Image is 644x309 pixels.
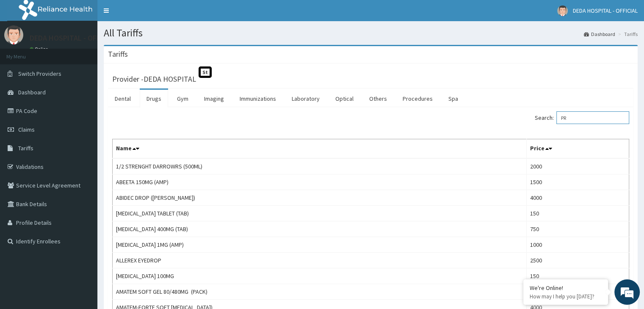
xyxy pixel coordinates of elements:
div: We're Online! [530,284,602,292]
img: d_794563401_company_1708531726252_794563401 [16,42,34,63]
td: 150 [526,268,629,284]
span: Claims [18,126,35,133]
a: Dental [108,90,138,108]
a: Procedures [396,90,439,108]
a: Gym [170,90,195,108]
td: AMATEM SOFT GEL 80/480MG (PACK) [113,284,527,300]
div: Chat with us now [44,47,142,58]
img: User Image [4,25,23,44]
p: DEDA HOSPITAL - OFFICIAL [30,34,117,42]
td: [MEDICAL_DATA] TABLET (TAB) [113,206,527,221]
span: Tariffs [18,144,33,152]
td: 4000 [526,190,629,206]
span: St [199,66,212,78]
div: Minimize live chat window [139,4,159,25]
h1: All Tariffs [104,28,638,39]
a: Imaging [197,90,231,108]
textarea: Type your message and hit 'Enter' [4,213,161,243]
td: 1000 [526,237,629,253]
td: ABEETA 150MG (AMP) [113,174,527,190]
th: Price [526,139,629,159]
td: 750 [526,221,629,237]
li: Tariffs [616,30,638,38]
img: User Image [557,6,568,16]
a: Online [30,46,50,52]
td: ALLEREX EYEDROP [113,253,527,268]
a: Laboratory [285,90,326,108]
td: 2000 [526,158,629,174]
td: [MEDICAL_DATA] 1MG (AMP) [113,237,527,253]
a: Dashboard [584,30,615,38]
span: Switch Providers [18,70,61,77]
h3: Tariffs [108,50,128,58]
a: Spa [442,90,465,108]
th: Name [113,139,527,159]
td: 1500 [526,174,629,190]
p: How may I help you today? [530,293,602,300]
td: 1/2 STRENGHT DARROWRS (500ML) [113,158,527,174]
label: Search: [535,111,629,124]
a: Others [362,90,394,108]
a: Drugs [140,90,168,108]
h3: Provider - DEDA HOSPITAL [112,75,196,83]
td: [MEDICAL_DATA] 400MG (TAB) [113,221,527,237]
td: [MEDICAL_DATA] 100MG [113,268,527,284]
span: We're online! [49,98,117,183]
td: ABIDEC DROP ([PERSON_NAME]) [113,190,527,206]
span: Dashboard [18,88,46,96]
td: 150 [526,206,629,221]
a: Immunizations [233,90,283,108]
span: DEDA HOSPITAL - OFFICIAL [573,7,638,14]
input: Search: [556,111,629,124]
a: Optical [329,90,360,108]
td: 2500 [526,253,629,268]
